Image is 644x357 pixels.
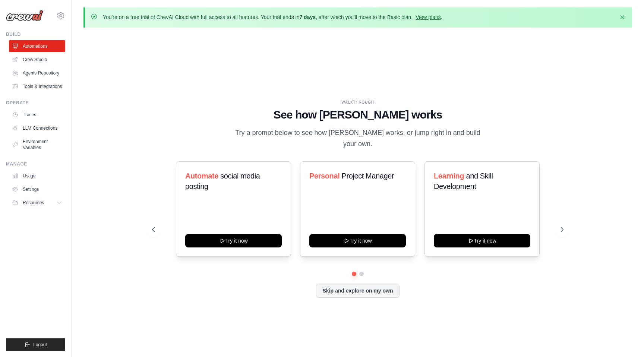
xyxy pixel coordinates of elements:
[6,31,65,37] div: Build
[33,342,47,348] span: Logout
[434,172,464,180] span: Learning
[6,10,43,21] img: Logo
[185,172,260,190] span: social media posting
[9,136,65,154] a: Environment Variables
[434,234,530,247] button: Try it now
[9,183,65,195] a: Settings
[342,172,394,180] span: Project Manager
[6,100,65,106] div: Operate
[9,67,65,79] a: Agents Repository
[416,14,441,20] a: View plans
[299,14,316,20] strong: 7 days
[6,161,65,167] div: Manage
[152,108,563,121] h1: See how [PERSON_NAME] works
[9,40,65,52] a: Automations
[9,170,65,182] a: Usage
[9,80,65,92] a: Tools & Integrations
[233,127,483,149] p: Try a prompt below to see how [PERSON_NAME] works, or jump right in and build your own.
[434,172,493,190] span: and Skill Development
[185,172,218,180] span: Automate
[23,200,44,206] span: Resources
[309,172,340,180] span: Personal
[316,284,399,298] button: Skip and explore on my own
[9,109,65,121] a: Traces
[103,13,442,21] p: You're on a free trial of CrewAI Cloud with full access to all features. Your trial ends in , aft...
[9,54,65,66] a: Crew Studio
[152,99,563,105] div: WALKTHROUGH
[185,234,282,247] button: Try it now
[9,122,65,134] a: LLM Connections
[9,197,65,209] button: Resources
[6,338,65,351] button: Logout
[309,234,406,247] button: Try it now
